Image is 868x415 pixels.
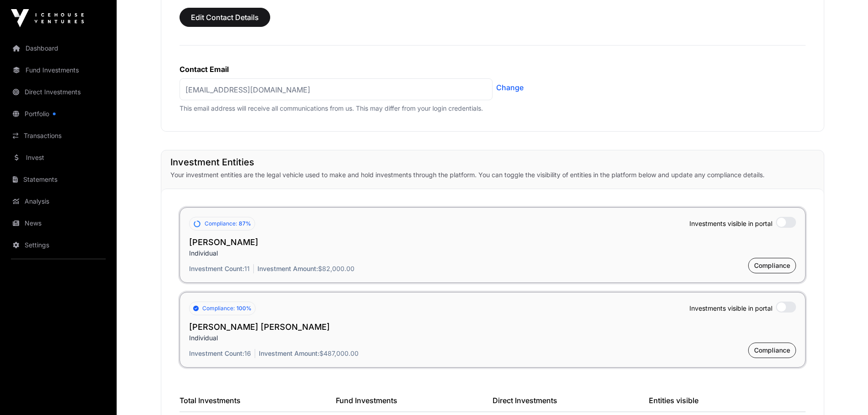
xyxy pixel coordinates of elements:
[180,8,270,27] button: Edit Contact Details
[7,82,109,102] a: Direct Investments
[7,126,109,146] a: Transactions
[7,148,109,168] a: Invest
[7,191,109,211] a: Analysis
[754,261,790,270] span: Compliance
[748,258,796,273] button: Compliance
[189,264,254,273] p: 11
[180,395,336,412] div: Total Investments
[7,213,109,233] a: News
[493,395,649,412] div: Direct Investments
[689,219,772,228] span: Investments visible in portal
[748,348,796,357] a: Compliance
[170,170,815,179] p: Your investment entities are the legal vehicle used to make and hold investments through the plat...
[822,371,868,415] iframe: Chat Widget
[259,349,359,358] p: $487,000.00
[180,78,493,100] p: [EMAIL_ADDRESS][DOMAIN_NAME]
[257,264,354,273] p: $82,000.00
[7,169,109,190] a: Statements
[189,349,244,357] span: Investment Count:
[189,236,796,249] h2: [PERSON_NAME]
[496,82,524,93] a: Change
[191,12,259,23] span: Edit Contact Details
[7,235,109,255] a: Settings
[748,263,796,272] a: Compliance
[202,305,235,312] span: Compliance:
[189,249,796,258] p: Individual
[180,65,229,74] label: Contact Email
[649,395,806,412] div: Entities visible
[11,9,84,27] img: Icehouse Ventures Logo
[259,349,319,357] span: Investment Amount:
[257,265,318,272] span: Investment Amount:
[7,104,109,124] a: Portfolio
[236,305,252,312] span: 100%
[180,104,806,113] p: This email address will receive all communications from us. This may differ from your login crede...
[748,343,796,358] button: Compliance
[170,156,815,169] h1: Investment Entities
[189,265,244,272] span: Investment Count:
[189,333,796,343] p: Individual
[189,321,796,333] h2: [PERSON_NAME] [PERSON_NAME]
[336,395,493,412] div: Fund Investments
[239,220,251,227] span: 87%
[7,60,109,80] a: Fund Investments
[7,38,109,58] a: Dashboard
[689,304,772,313] span: Investments visible in portal
[754,346,790,355] span: Compliance
[205,220,237,227] span: Compliance:
[189,349,255,358] p: 16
